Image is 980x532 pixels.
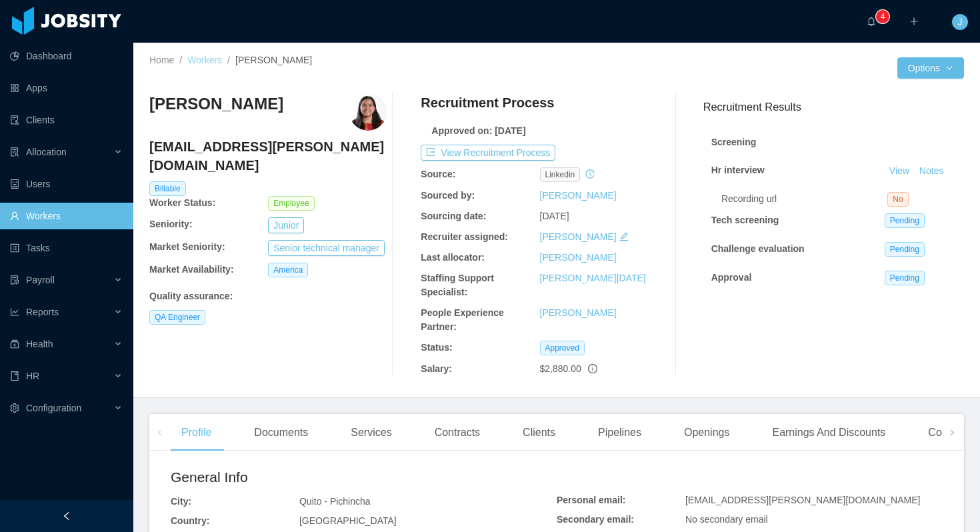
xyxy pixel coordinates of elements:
b: Quality assurance : [149,291,233,301]
b: Status: [421,342,452,353]
div: Pipelines [587,414,652,451]
span: Configuration [26,403,81,413]
a: icon: auditClients [10,107,123,133]
span: / [179,55,182,65]
strong: Tech screening [711,215,779,225]
h3: Recruitment Results [703,99,964,115]
span: Pending [885,213,925,228]
a: icon: profileTasks [10,235,123,261]
strong: Hr interview [711,165,765,175]
b: Country: [171,515,209,526]
b: Sourcing date: [421,211,486,221]
a: icon: robotUsers [10,171,123,197]
i: icon: edit [619,232,629,241]
div: Clients [512,414,566,451]
h4: [EMAIL_ADDRESS][PERSON_NAME][DOMAIN_NAME] [149,137,387,175]
b: Personal email: [557,495,626,505]
strong: Approval [711,272,752,283]
span: J [958,14,963,30]
a: icon: pie-chartDashboard [10,43,123,69]
b: Last allocator: [421,252,485,263]
button: icon: exportView Recruitment Process [421,145,555,161]
a: View [885,165,914,176]
span: Reports [26,307,59,317]
span: [PERSON_NAME] [235,55,312,65]
span: America [268,263,308,277]
a: [PERSON_NAME] [540,231,617,242]
i: icon: left [157,429,163,436]
i: icon: book [10,371,19,381]
span: [DATE] [540,211,569,221]
span: Pending [885,242,925,257]
button: Notes [914,163,949,179]
div: Recording url [721,192,887,206]
i: icon: line-chart [10,307,19,317]
span: No [887,192,908,207]
span: $2,880.00 [540,363,581,374]
span: Health [26,339,53,349]
i: icon: setting [10,403,19,413]
b: City: [171,496,191,507]
b: Market Seniority: [149,241,225,252]
b: Seniority: [149,219,193,229]
span: Pending [885,271,925,285]
b: People Experience Partner: [421,307,504,332]
a: Workers [187,55,222,65]
span: Allocation [26,147,67,157]
span: [EMAIL_ADDRESS][PERSON_NAME][DOMAIN_NAME] [685,495,920,505]
b: Worker Status: [149,197,215,208]
span: Approved [540,341,585,355]
a: [PERSON_NAME] [540,307,617,318]
div: Earnings And Discounts [761,414,896,451]
sup: 4 [876,10,889,23]
span: Billable [149,181,186,196]
span: linkedin [540,167,581,182]
div: Openings [673,414,741,451]
div: Documents [243,414,319,451]
a: icon: appstoreApps [10,75,123,101]
span: Payroll [26,275,55,285]
span: No secondary email [685,514,768,525]
h2: General Info [171,467,557,488]
i: icon: plus [909,17,919,26]
i: icon: bell [867,17,876,26]
a: [PERSON_NAME][DATE] [540,273,646,283]
img: 05899570-5fe8-11e9-b4f2-8d256d9ab606_5d951d937544c-400w.png [349,93,387,131]
a: Home [149,55,174,65]
a: [PERSON_NAME] [540,190,617,201]
span: / [227,55,230,65]
i: icon: file-protect [10,275,19,285]
span: QA Engineer [149,310,205,325]
b: Source: [421,169,455,179]
span: Employee [268,196,314,211]
h4: Recruitment Process [421,93,554,112]
i: icon: history [585,169,595,179]
h3: [PERSON_NAME] [149,93,283,115]
span: HR [26,371,39,381]
span: [GEOGRAPHIC_DATA] [299,515,397,526]
div: Contracts [424,414,491,451]
a: icon: exportView Recruitment Process [421,147,555,158]
span: info-circle [588,364,597,373]
button: Optionsicon: down [897,57,964,79]
span: Quito - Pichincha [299,496,371,507]
b: Approved on: [DATE] [431,125,525,136]
i: icon: solution [10,147,19,157]
b: Salary: [421,363,452,374]
i: icon: medicine-box [10,339,19,349]
button: Junior [268,217,304,233]
b: Staffing Support Specialist: [421,273,494,297]
p: 4 [881,10,885,23]
div: Services [340,414,402,451]
a: icon: userWorkers [10,203,123,229]
i: icon: right [949,429,955,436]
b: Sourced by: [421,190,475,201]
b: Market Availability: [149,264,234,275]
div: Profile [171,414,222,451]
b: Recruiter assigned: [421,231,508,242]
strong: Screening [711,137,757,147]
button: Senior technical manager [268,240,385,256]
strong: Challenge evaluation [711,243,805,254]
a: [PERSON_NAME] [540,252,617,263]
b: Secondary email: [557,514,634,525]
